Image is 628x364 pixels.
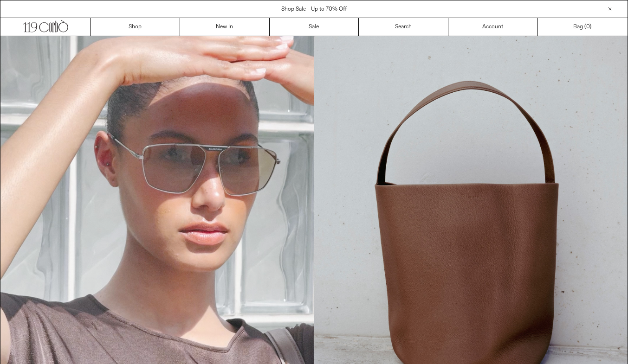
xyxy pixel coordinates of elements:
a: New In [180,18,270,36]
a: Bag () [538,18,628,36]
a: Search [359,18,448,36]
span: ) [586,23,591,31]
a: Shop Sale - Up to 70% Off [281,6,347,13]
a: Account [448,18,538,36]
a: Sale [270,18,359,36]
a: Shop [91,18,180,36]
span: 0 [586,23,589,31]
